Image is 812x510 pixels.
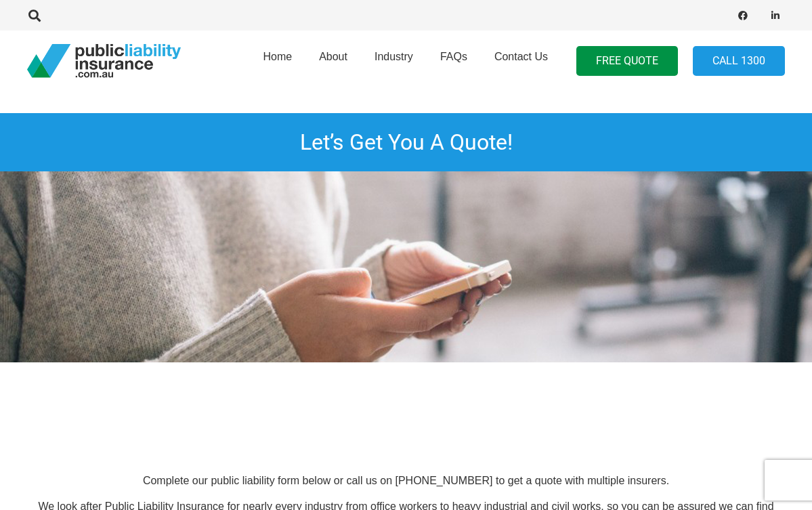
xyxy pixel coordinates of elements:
a: Contact Us [481,26,561,95]
img: protecsure [20,362,88,430]
a: FAQs [427,26,481,95]
a: LinkedIn [766,6,785,25]
a: Search [21,9,48,22]
p: Complete our public liability form below or call us on [PHONE_NUMBER] to get a quote with multipl... [27,473,785,488]
span: FAQs [440,51,467,62]
span: Contact Us [494,51,548,62]
a: Facebook [733,6,752,25]
img: steadfast [291,362,359,430]
span: Industry [375,51,413,62]
a: About [305,26,361,95]
a: pli_logotransparent [27,44,181,78]
a: Industry [361,26,427,95]
img: Vero [562,362,630,430]
a: FREE QUOTE [576,46,678,77]
span: Home [263,51,292,62]
a: Call 1300 [693,46,785,77]
a: Home [249,26,305,95]
span: About [319,51,347,62]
